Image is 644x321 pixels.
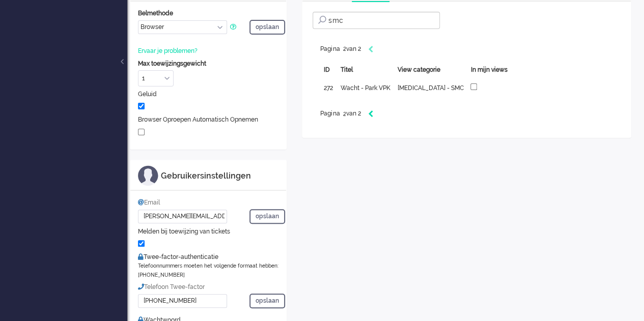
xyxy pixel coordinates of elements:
[249,209,285,224] button: opslaan
[138,60,206,67] b: Max toewijzingsgewicht
[138,198,278,207] div: Email
[394,62,467,78] div: View categorie
[138,115,278,124] div: Browser Oproepen Automatisch Opnemen
[138,283,278,291] div: Telefoon Twee-factor
[467,62,511,78] div: In mijn views
[138,227,278,236] div: Melden bij toewijzing van tickets
[324,84,333,92] span: 272
[138,262,278,277] small: Telefoonnummers moeten het volgende formaat hebben: [PHONE_NUMBER]
[340,110,346,119] input: Page
[138,90,278,99] div: Geluid
[249,294,285,308] button: opslaan
[337,62,394,78] div: Titel
[368,44,373,54] div: Previous
[138,47,198,54] a: Ervaar je problemen?
[138,165,158,186] img: ic_m_profile.svg
[161,170,278,182] div: Gebruikersinstellingen
[138,10,173,17] b: Belmethode
[320,44,613,54] div: Pagination
[368,109,373,119] div: Previous
[138,253,278,261] div: Twee-factor-authenticatie
[397,84,463,92] span: [MEDICAL_DATA] - SMC
[340,45,346,53] input: Page
[320,62,337,78] div: ID
[320,109,613,119] div: Pagination
[313,12,440,29] input: Zoeken
[249,20,285,35] button: opslaan
[340,84,390,92] span: Wacht - Park VPK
